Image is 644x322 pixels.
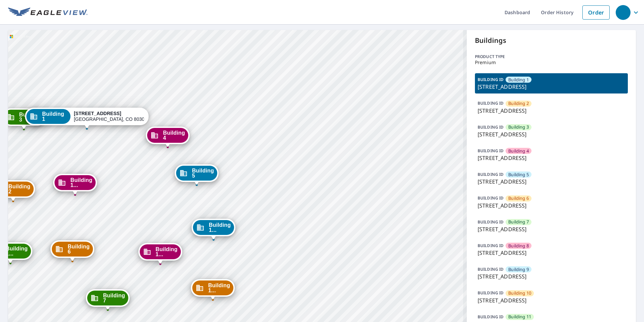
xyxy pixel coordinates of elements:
div: Dropped pin, building Building 5, Commercial property, 3195 Westwood Court Boulder, CO 80304 [175,164,219,185]
p: [STREET_ADDRESS] [478,225,625,233]
span: Building 2 [508,100,529,107]
p: Premium [475,60,628,65]
span: Building 5 [508,171,529,178]
span: Building 1... [208,283,230,293]
span: Building 1 [508,77,529,83]
p: [STREET_ADDRESS] [478,296,625,304]
div: Dropped pin, building Building 12, Commercial property, 3195 Westwood Court Boulder, CO 80304 [138,243,182,264]
p: Product type [475,54,628,60]
span: Building 6 [508,195,529,202]
p: BUILDING ID [478,290,504,296]
p: BUILDING ID [478,148,504,154]
p: BUILDING ID [478,100,504,106]
span: Building 10 [508,290,531,296]
div: Dropped pin, building Building 16, Commercial property, 3195 Westwood Court Boulder, CO 80304 [53,174,97,195]
div: Dropped pin, building Building 6, Commercial property, 3195 Westwood Court Boulder, CO 80304 [51,240,94,261]
p: [STREET_ADDRESS] [478,83,625,91]
p: BUILDING ID [478,171,504,177]
span: Building 4 [508,148,529,154]
p: [STREET_ADDRESS] [478,154,625,162]
p: BUILDING ID [478,314,504,320]
span: Building 3 [19,112,41,122]
span: Building 6 [68,244,90,254]
span: Building 3 [508,124,529,130]
span: Building 1... [70,178,92,188]
div: Dropped pin, building Building 4, Commercial property, 3195 Westwood Court Boulder, CO 80304 [146,127,190,147]
p: BUILDING ID [478,195,504,201]
span: Building 2 [8,184,30,194]
div: Dropped pin, building Building 1, Commercial property, 3195 Westwood Court Boulder, CO 80304 [25,108,149,129]
span: Building 1... [6,246,28,256]
p: BUILDING ID [478,219,504,225]
p: BUILDING ID [478,243,504,248]
span: Building 7 [103,293,125,303]
p: BUILDING ID [478,124,504,130]
div: [GEOGRAPHIC_DATA], CO 80304 [74,111,144,122]
span: Building 7 [508,219,529,225]
span: Building 1... [209,222,231,233]
strong: [STREET_ADDRESS] [74,111,121,116]
span: Building 1... [156,247,178,257]
p: [STREET_ADDRESS] [478,130,625,138]
p: [STREET_ADDRESS] [478,249,625,257]
span: Building 5 [192,168,214,178]
p: Buildings [475,35,628,46]
p: [STREET_ADDRESS] [478,272,625,280]
p: [STREET_ADDRESS] [478,107,625,115]
span: Building 9 [508,266,529,273]
span: Building 1 [42,111,67,122]
p: [STREET_ADDRESS] [478,178,625,186]
div: Dropped pin, building Building 14, Commercial property, 3195 Westwood Court Boulder, CO 80304 [191,279,235,300]
p: BUILDING ID [478,266,504,272]
div: Dropped pin, building Building 3, Commercial property, 3195 Westwood Court Boulder, CO 80304 [2,108,46,129]
div: Dropped pin, building Building 7, Commercial property, 3195 Westwood Court Boulder, CO 80304 [86,289,130,310]
div: Dropped pin, building Building 13, Commercial property, 3195 Westwood Court Boulder, CO 80304 [192,219,235,240]
span: Building 8 [508,243,529,249]
span: Building 11 [508,314,531,320]
p: [STREET_ADDRESS] [478,202,625,210]
img: EV Logo [8,7,88,18]
p: BUILDING ID [478,77,504,82]
span: Building 4 [163,130,185,140]
a: Order [582,5,610,20]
